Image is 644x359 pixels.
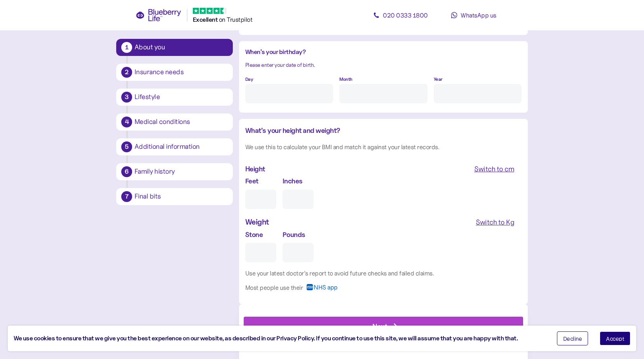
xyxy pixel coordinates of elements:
[245,164,265,174] div: Height
[245,142,522,152] div: We use this to calculate your BMI and match it against your latest records.
[121,92,132,103] div: 3
[372,321,387,331] div: Next
[116,39,233,56] button: 1About you
[121,117,132,127] div: 4
[134,69,228,76] div: Insurance needs
[314,284,338,296] span: NHS app
[563,336,582,341] span: Decline
[121,191,132,202] div: 7
[244,317,523,336] button: Next
[14,334,545,343] div: We use cookies to ensure that we give you the best experience on our website, as described in our...
[474,164,514,174] div: Switch to cm
[134,193,228,200] div: Final bits
[121,67,132,78] div: 2
[606,336,624,341] span: Accept
[116,138,233,155] button: 5Additional information
[134,143,228,150] div: Additional information
[116,64,233,81] button: 2Insurance needs
[434,76,443,83] label: Year
[245,229,263,240] label: Stone
[383,11,428,19] span: 020 0333 1800
[116,163,233,180] button: 6Family history
[134,94,228,101] div: Lifestyle
[283,176,302,186] label: Inches
[245,125,522,136] div: What's your height and weight?
[439,7,509,23] a: WhatsApp us
[134,119,228,125] div: Medical conditions
[134,168,228,175] div: Family history
[245,47,522,57] div: When's your birthday?
[366,7,436,23] a: 020 0333 1800
[283,229,305,240] label: Pounds
[121,141,132,152] div: 5
[116,113,233,131] button: 4Medical conditions
[121,42,132,53] div: 1
[245,268,522,278] div: Use your latest doctor’s report to avoid future checks and failed claims.
[461,11,496,19] span: WhatsApp us
[245,61,522,70] div: Please enter your date of birth.
[245,76,253,83] label: Day
[116,188,233,205] button: 7Final bits
[121,166,132,177] div: 6
[116,89,233,106] button: 3Lifestyle
[557,331,588,345] button: Decline cookies
[193,16,219,23] span: Excellent ️
[245,176,258,186] label: Feet
[468,215,522,229] button: Switch to Kg
[245,283,303,293] div: Most people use their
[245,216,269,228] div: Weight
[600,331,630,345] button: Accept cookies
[467,162,522,176] button: Switch to cm
[219,16,253,23] span: on Trustpilot
[476,217,514,228] div: Switch to Kg
[339,76,353,83] label: Month
[134,44,228,51] div: About you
